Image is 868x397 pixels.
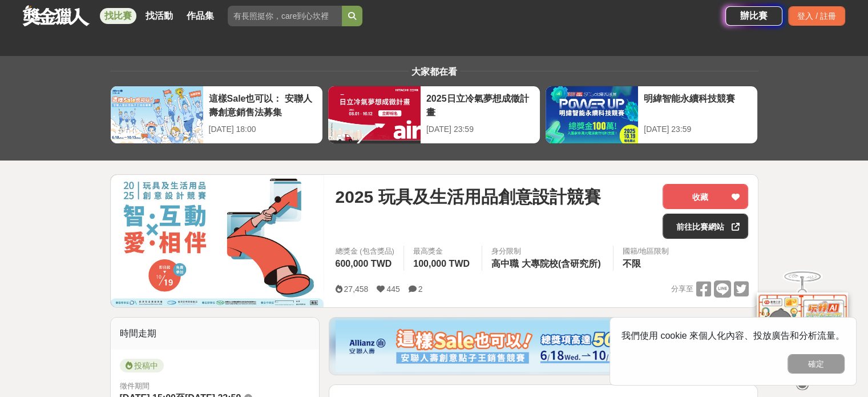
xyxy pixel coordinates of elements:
[335,184,600,210] span: 2025 玩具及生活用品創意設計競賽
[788,354,845,374] button: 確定
[788,6,845,26] div: 登入 / 註冊
[671,280,693,298] span: 分享至
[663,214,748,239] a: 前往比賽網站
[418,284,423,294] span: 2
[545,86,758,144] a: 明緯智能永續科技競賽[DATE] 23:59
[621,331,845,340] span: 我們使用 cookie 來個人化內容、投放廣告和分析流量。
[757,292,848,368] img: d2146d9a-e6f6-4337-9592-8cefde37ba6b.png
[335,246,394,257] span: 總獎金 (包含獎品)
[491,246,604,257] div: 身分限制
[725,6,782,26] a: 辦比賽
[426,123,534,135] div: [DATE] 23:59
[335,259,391,268] span: 600,000 TWD
[111,175,324,307] img: Cover Image
[409,67,460,77] span: 大家都在看
[413,246,473,257] span: 最高獎金
[182,8,219,24] a: 作品集
[209,123,317,135] div: [DATE] 18:00
[644,123,752,135] div: [DATE] 23:59
[386,284,399,294] span: 445
[644,92,752,118] div: 明緯智能永續科技競賽
[228,6,342,26] input: 有長照挺你，care到心坎裡！青春出手，拍出照顧 影音徵件活動
[120,382,150,390] span: 徵件期間
[328,86,540,144] a: 2025日立冷氣夢想成徵計畫[DATE] 23:59
[491,259,519,268] span: 高中職
[522,259,601,268] span: 大專院校(含研究所)
[623,259,641,268] span: 不限
[111,318,320,350] div: 時間走期
[344,284,368,294] span: 27,458
[623,246,669,257] div: 國籍/地區限制
[426,92,534,118] div: 2025日立冷氣夢想成徵計畫
[336,320,751,372] img: dcc59076-91c0-4acb-9c6b-a1d413182f46.png
[413,259,470,268] span: 100,000 TWD
[209,92,317,118] div: 這樣Sale也可以： 安聯人壽創意銷售法募集
[100,8,136,24] a: 找比賽
[110,86,323,144] a: 這樣Sale也可以： 安聯人壽創意銷售法募集[DATE] 18:00
[663,184,748,209] button: 收藏
[141,8,177,24] a: 找活動
[120,359,164,372] span: 投稿中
